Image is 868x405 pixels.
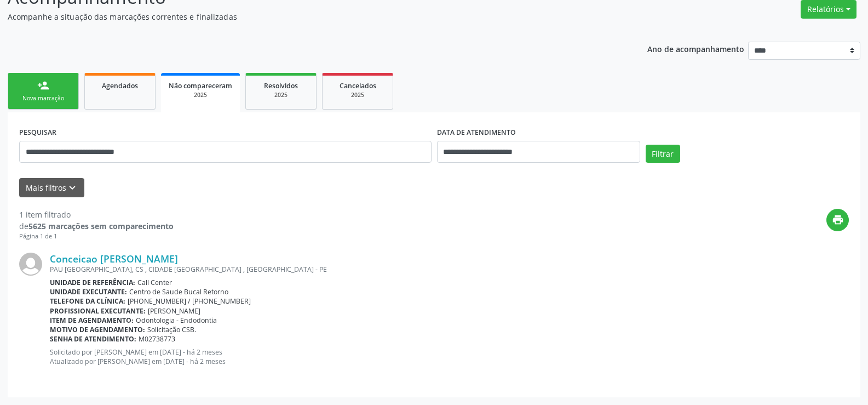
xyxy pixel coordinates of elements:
[50,278,135,287] b: Unidade de referência:
[169,81,232,90] span: Não compareceram
[330,91,385,99] div: 2025
[136,316,217,325] span: Odontologia - Endodontia
[147,325,196,334] span: Solicitação CSB.
[50,316,134,325] b: Item de agendamento:
[102,81,138,90] span: Agendados
[646,145,680,163] button: Filtrar
[19,220,174,232] div: de
[826,209,849,231] button: print
[437,124,516,141] label: DATA DE ATENDIMENTO
[16,94,71,102] div: Nova marcação
[19,178,84,197] button: Mais filtroskeyboard_arrow_down
[50,325,145,334] b: Motivo de agendamento:
[148,306,200,316] span: [PERSON_NAME]
[50,306,146,316] b: Profissional executante:
[19,124,56,141] label: PESQUISAR
[128,296,251,306] span: [PHONE_NUMBER] / [PHONE_NUMBER]
[50,296,125,306] b: Telefone da clínica:
[19,209,174,220] div: 1 item filtrado
[254,91,308,99] div: 2025
[832,214,844,226] i: print
[50,347,849,366] p: Solicitado por [PERSON_NAME] em [DATE] - há 2 meses Atualizado por [PERSON_NAME] em [DATE] - há 2...
[169,91,232,99] div: 2025
[19,253,42,276] img: img
[66,182,78,194] i: keyboard_arrow_down
[50,287,127,296] b: Unidade executante:
[647,42,744,55] p: Ano de acompanhamento
[50,253,178,265] a: Conceicao [PERSON_NAME]
[137,278,172,287] span: Call Center
[8,11,605,22] p: Acompanhe a situação das marcações correntes e finalizadas
[37,79,49,92] div: person_add
[28,221,174,231] strong: 5625 marcações sem comparecimento
[340,81,376,90] span: Cancelados
[264,81,298,90] span: Resolvidos
[50,334,136,344] b: Senha de atendimento:
[50,265,849,274] div: PAU [GEOGRAPHIC_DATA], CS , CIDADE [GEOGRAPHIC_DATA] , [GEOGRAPHIC_DATA] - PE
[19,232,174,241] div: Página 1 de 1
[129,287,228,296] span: Centro de Saude Bucal Retorno
[139,334,175,344] span: M02738773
